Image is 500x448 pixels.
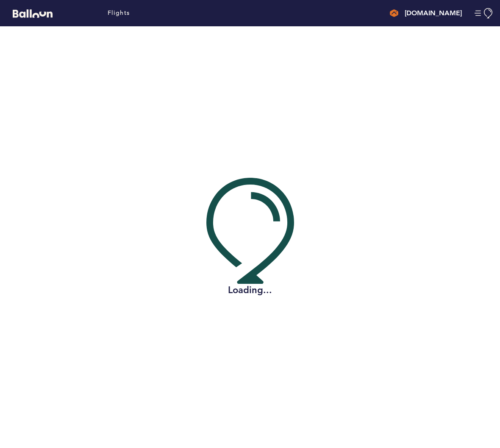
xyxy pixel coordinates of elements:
[108,8,130,18] a: Flights
[475,8,494,19] button: Manage Account
[13,9,53,18] svg: Balloon
[206,284,294,297] h2: Loading...
[405,8,462,18] h4: [DOMAIN_NAME]
[6,8,53,17] a: Balloon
